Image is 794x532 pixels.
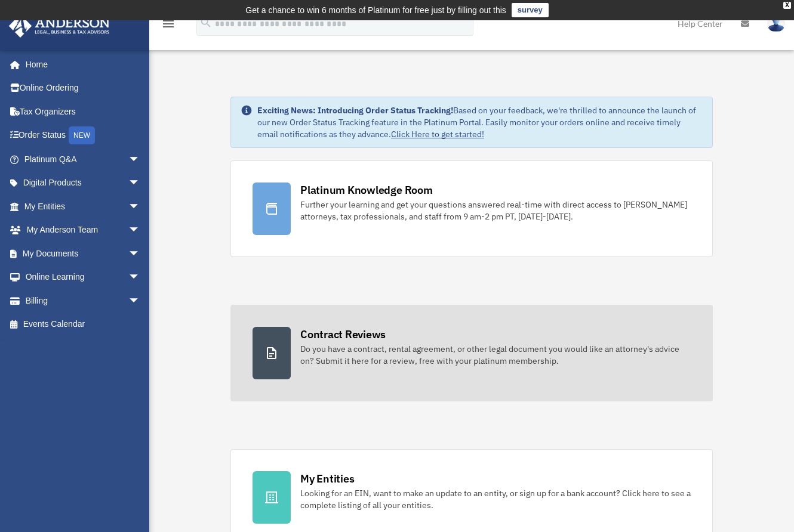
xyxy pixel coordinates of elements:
[8,218,158,242] a: My Anderson Teamarrow_drop_down
[128,265,152,290] span: arrow_drop_down
[8,313,158,336] a: Events Calendar
[767,15,785,32] img: User Pic
[257,104,703,140] div: Based on your feedback, we're thrilled to announce the launch of our new Order Status Tracking fe...
[391,129,484,140] a: Click Here to get started!
[300,471,354,486] div: My Entities
[257,105,453,116] strong: Exciting News: Introducing Order Status Tracking!
[300,199,691,222] div: Further your learning and get your questions answered real-time with direct access to [PERSON_NAM...
[128,194,152,219] span: arrow_drop_down
[69,126,95,144] div: NEW
[8,171,158,195] a: Digital Productsarrow_drop_down
[300,183,433,197] div: Platinum Knowledge Room
[128,242,152,266] span: arrow_drop_down
[512,3,549,17] a: survey
[8,100,158,123] a: Tax Organizers
[128,289,152,313] span: arrow_drop_down
[128,171,152,196] span: arrow_drop_down
[8,147,158,171] a: Platinum Q&Aarrow_drop_down
[8,76,158,100] a: Online Ordering
[8,52,152,76] a: Home
[245,3,506,17] div: Get a chance to win 6 months of Platinum for free just by filling out this
[8,265,158,289] a: Online Learningarrow_drop_down
[128,218,152,243] span: arrow_drop_down
[300,327,386,342] div: Contract Reviews
[199,16,213,29] i: search
[230,160,713,257] a: Platinum Knowledge Room Further your learning and get your questions answered real-time with dire...
[783,2,791,9] div: close
[8,194,158,218] a: My Entitiesarrow_drop_down
[161,21,176,31] a: menu
[8,289,158,313] a: Billingarrow_drop_down
[8,123,158,148] a: Order StatusNEW
[5,14,113,38] img: Anderson Advisors Platinum Portal
[161,17,176,31] i: menu
[128,147,152,172] span: arrow_drop_down
[230,305,713,401] a: Contract Reviews Do you have a contract, rental agreement, or other legal document you would like...
[8,242,158,265] a: My Documentsarrow_drop_down
[300,487,691,511] div: Looking for an EIN, want to make an update to an entity, or sign up for a bank account? Click her...
[300,343,691,367] div: Do you have a contract, rental agreement, or other legal document you would like an attorney's ad...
